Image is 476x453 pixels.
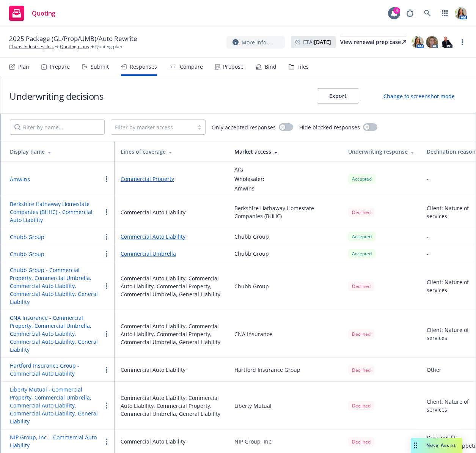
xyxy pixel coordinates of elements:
[348,437,374,447] div: Declined
[212,123,276,131] span: Only accepted responses
[9,34,137,43] span: 2025 Package (GL/Prop/UMB)/Auto Rewrite
[340,36,406,48] a: View renewal prep case
[317,88,359,104] button: Export
[226,36,285,49] button: More info...
[121,233,222,241] a: Commercial Auto Liability
[234,250,269,258] div: Chubb Group
[121,322,222,346] div: Commercial Auto Liability, Commercial Auto Liability, Commercial Property, Commercial Umbrella, G...
[9,90,103,102] h1: Underwriting decisions
[10,266,102,306] button: Chubb Group - Commercial Property, Commercial Umbrella, Commercial Auto Liability, Commercial Aut...
[10,120,105,135] input: Filter by name...
[420,6,435,21] a: Search
[242,38,271,46] span: More info...
[427,175,429,183] div: -
[455,7,467,19] img: photo
[348,208,374,217] div: Declined
[32,10,55,16] span: Quoting
[91,64,109,70] div: Submit
[223,64,243,70] div: Propose
[121,250,222,258] a: Commercial Umbrella
[348,365,374,375] span: Declined
[411,438,420,453] div: Drag to move
[10,233,44,241] button: Chubb Group
[95,43,122,50] span: Quoting plan
[402,6,418,21] a: Report a Bug
[348,232,375,241] div: Accepted
[348,437,374,447] span: Declined
[299,123,360,131] span: Hide blocked responses
[348,329,374,339] div: Declined
[303,38,331,46] span: ETA :
[121,366,185,374] div: Commercial Auto Liability
[437,6,452,21] a: Switch app
[348,148,415,156] div: Underwriting response
[297,64,309,70] div: Files
[393,7,400,14] div: 4
[458,38,467,47] a: more
[10,250,44,258] button: Chubb Group
[427,366,441,374] div: Other
[340,36,406,48] div: View renewal prep case
[383,92,455,100] div: Change to screenshot mode
[234,330,272,338] div: CNA Insurance
[9,43,54,50] a: Chaos Industries, Inc.
[234,175,264,183] div: Wholesaler:
[411,438,462,453] button: Nova Assist
[348,281,374,291] span: Declined
[348,401,374,411] div: Declined
[10,433,102,449] button: NIP Group, Inc. - Commercial Auto Liability
[234,204,336,220] div: Berkshire Hathaway Homestate Companies (BHHC)
[348,174,375,184] div: Accepted
[121,148,222,156] div: Lines of coverage
[314,38,331,46] strong: [DATE]
[412,36,424,48] img: photo
[121,274,222,298] div: Commercial Auto Liability, Commercial Auto Liability, Commercial Property, Commercial Umbrella, G...
[234,165,264,173] div: AIG
[348,207,374,217] span: Declined
[348,365,374,375] div: Declined
[348,329,374,339] span: Declined
[10,385,102,425] button: Liberty Mutual - Commercial Property, Commercial Umbrella, Commercial Auto Liability, Commercial ...
[427,233,429,241] div: -
[10,200,102,224] button: Berkshire Hathaway Homestate Companies (BHHC) - Commercial Auto Liability
[234,402,272,410] div: Liberty Mutual
[121,394,222,418] div: Commercial Auto Liability, Commercial Auto Liability, Commercial Property, Commercial Umbrella, G...
[440,36,452,48] img: photo
[348,401,374,411] span: Declined
[121,175,222,183] a: Commercial Property
[60,43,89,50] a: Quoting plans
[234,233,269,241] div: Chubb Group
[348,249,375,258] div: Accepted
[427,250,429,258] div: -
[234,184,264,192] div: Amwins
[234,437,273,445] div: NIP Group, Inc.
[234,366,300,374] div: Hartford Insurance Group
[50,64,70,70] div: Prepare
[121,437,185,445] div: Commercial Auto Liability
[10,175,30,183] button: Amwins
[234,282,269,290] div: Chubb Group
[234,148,336,156] div: Market access
[18,64,29,70] div: Plan
[10,362,102,377] button: Hartford Insurance Group - Commercial Auto Liability
[265,64,276,70] div: Bind
[6,3,58,24] a: Quoting
[371,88,467,104] button: Change to screenshot mode
[426,36,438,48] img: photo
[10,148,108,156] div: Display name
[426,442,456,448] span: Nova Assist
[130,64,157,70] div: Responses
[348,282,374,291] div: Declined
[180,64,203,70] div: Compare
[121,208,185,216] div: Commercial Auto Liability
[10,314,102,354] button: CNA Insurance - Commercial Property, Commercial Umbrella, Commercial Auto Liability, Commercial A...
